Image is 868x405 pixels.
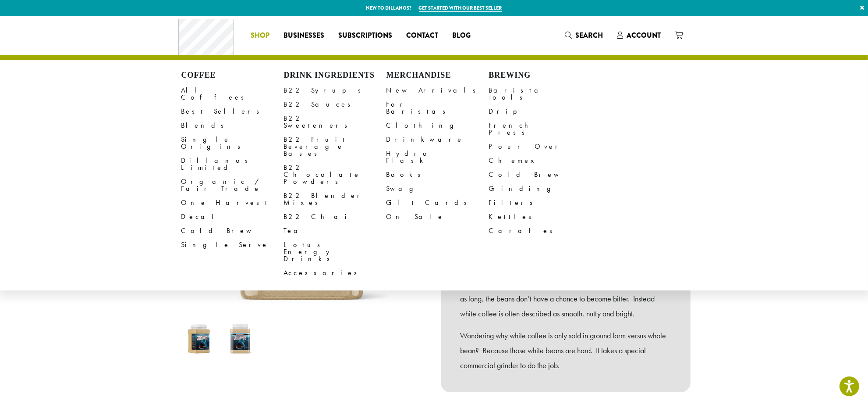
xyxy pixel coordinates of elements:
[181,133,284,154] a: Single Origins
[558,28,610,43] a: Search
[284,133,386,161] a: B22 Fruit Beverage Bases
[489,140,592,154] a: Pour Over
[181,210,284,224] a: Decaf
[386,97,489,118] a: For Baristas
[489,168,592,182] a: Cold Brew
[338,30,392,41] span: Subscriptions
[284,97,386,111] a: B22 Sauces
[181,118,284,133] a: Blends
[181,322,216,356] img: Great White Coffee
[283,30,324,41] span: Businesses
[386,182,489,196] a: Swag
[284,189,386,210] a: B22 Blender Mixes
[452,30,471,41] span: Blog
[284,161,386,189] a: B22 Chocolate Powders
[284,238,386,266] a: Lotus Energy Drinks
[284,71,386,80] h4: Drink Ingredients
[386,168,489,182] a: Books
[223,322,258,356] img: Great White Coffee - Image 2
[489,210,592,224] a: Kettles
[284,83,386,97] a: B22 Syrups
[627,30,661,40] span: Account
[386,147,489,168] a: Hydro Flask
[419,4,502,12] a: Get started with our best seller
[489,71,592,80] h4: Brewing
[386,133,489,147] a: Drinkware
[181,71,284,80] h4: Coffee
[461,328,671,373] p: Wondering why white coffee is only sold in ground form versus whole bean? Because those white bea...
[575,30,603,40] span: Search
[284,210,386,224] a: B22 Chai
[489,196,592,210] a: Filters
[386,210,489,224] a: On Sale
[284,111,386,133] a: B22 Sweeteners
[386,118,489,133] a: Clothing
[181,224,284,238] a: Cold Brew
[284,224,386,238] a: Tea
[181,83,284,104] a: All Coffees
[244,29,276,43] a: Shop
[181,175,284,196] a: Organic / Fair Trade
[489,118,592,140] a: French Press
[181,154,284,175] a: Dillanos Limited
[181,104,284,118] a: Best Sellers
[386,83,489,97] a: New Arrivals
[489,224,592,238] a: Carafes
[251,30,269,41] span: Shop
[181,196,284,210] a: One Harvest
[489,154,592,168] a: Chemex
[489,83,592,104] a: Barista Tools
[489,104,592,118] a: Drip
[181,238,284,252] a: Single Serve
[406,30,438,41] span: Contact
[386,196,489,210] a: Gift Cards
[386,71,489,80] h4: Merchandise
[489,182,592,196] a: Grinding
[284,266,386,280] a: Accessories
